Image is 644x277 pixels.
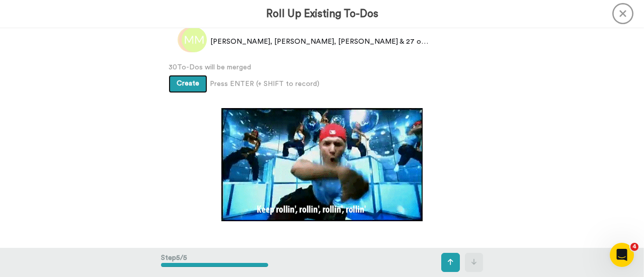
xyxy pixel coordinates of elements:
img: ad.png [178,27,203,52]
img: mm.png [182,27,207,52]
h3: Roll Up Existing To-Dos [266,8,378,20]
span: Create [177,80,199,87]
span: [PERSON_NAME], [PERSON_NAME], [PERSON_NAME] & 27 others [210,37,430,47]
img: 6EEDSeh.gif [221,108,423,221]
span: 4 [630,243,638,251]
iframe: Intercom live chat [610,243,634,267]
span: Press ENTER (+ SHIFT to record) [210,79,319,89]
span: 30 To-Dos will be merged [169,62,475,72]
div: Step 5 / 5 [161,248,268,277]
img: js.png [179,27,204,52]
button: Create [169,75,207,93]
